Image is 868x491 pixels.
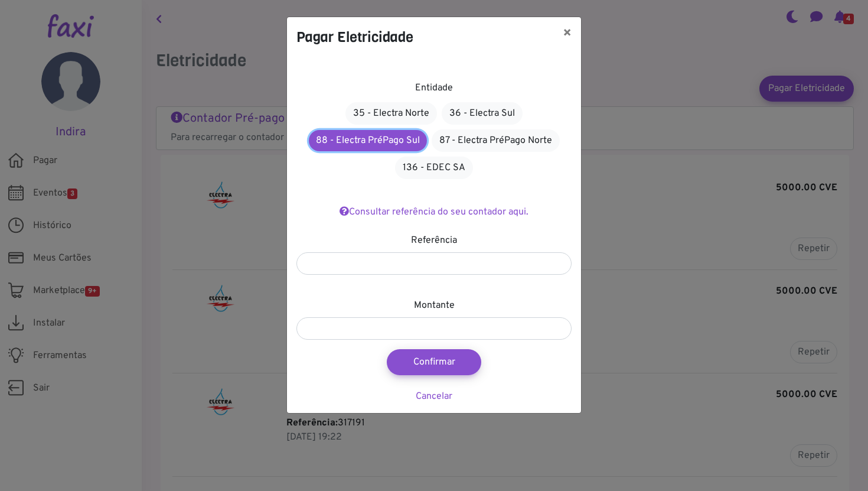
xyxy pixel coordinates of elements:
a: 136 - EDEC SA [395,157,473,179]
a: Consultar referência do seu contador aqui. [340,206,528,218]
button: Confirmar [387,349,481,375]
label: Entidade [415,81,453,95]
a: 35 - Electra Norte [345,102,437,125]
label: Montante [414,298,455,313]
h4: Pagar Eletricidade [296,27,413,48]
label: Referência [411,233,457,248]
a: 87 - Electra PréPago Norte [432,129,560,152]
a: Cancelar [416,391,452,402]
a: 36 - Electra Sul [442,102,523,125]
button: × [553,17,581,50]
a: 88 - Electra PréPago Sul [309,130,427,151]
